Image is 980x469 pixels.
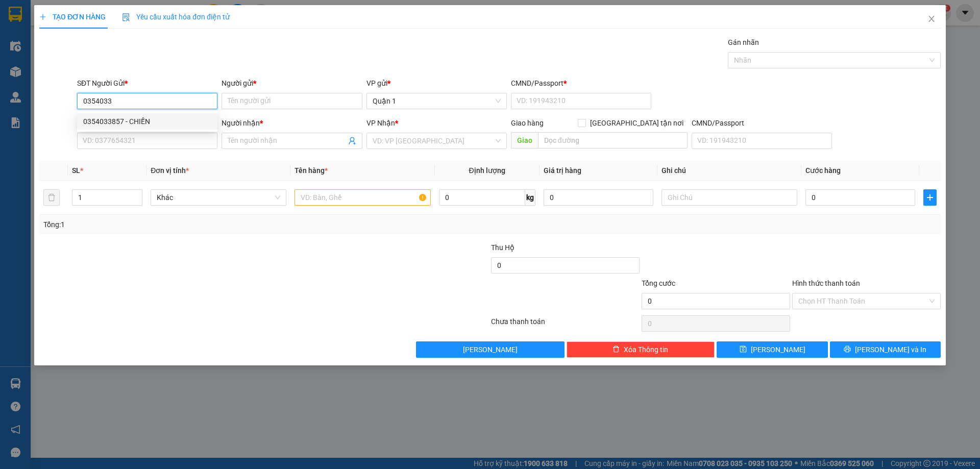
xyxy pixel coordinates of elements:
[544,189,653,206] input: 0
[567,341,715,358] button: deleteXóa Thông tin
[39,13,46,20] span: plus
[917,5,946,34] button: Close
[751,344,805,355] span: [PERSON_NAME]
[855,344,926,355] span: [PERSON_NAME] và In
[77,78,217,89] div: SĐT Người Gửi
[469,166,505,175] span: Định lượng
[416,341,565,358] button: [PERSON_NAME]
[544,166,581,175] span: Giá trị hàng
[624,344,668,355] span: Xóa Thông tin
[463,344,518,355] span: [PERSON_NAME]
[805,166,841,175] span: Cước hàng
[366,78,507,89] div: VP gửi
[511,132,538,149] span: Giao
[72,166,80,175] span: SL
[830,341,941,358] button: printer[PERSON_NAME] và In
[348,137,356,145] span: user-add
[373,93,501,109] span: Quận 1
[366,119,395,127] span: VP Nhận
[511,78,651,89] div: CMND/Passport
[157,190,280,205] span: Khác
[538,132,688,149] input: Dọc đường
[83,116,211,127] div: 0354033857 - CHIẾN
[642,279,675,287] span: Tổng cước
[490,316,641,334] div: Chưa thanh toán
[43,189,60,206] button: delete
[151,166,189,175] span: Đơn vị tính
[511,119,544,127] span: Giao hàng
[692,117,832,129] div: CMND/Passport
[222,78,362,89] div: Người gửi
[222,117,362,129] div: Người nhận
[491,243,514,252] span: Thu Hộ
[717,341,827,358] button: save[PERSON_NAME]
[122,13,130,21] img: icon
[295,189,430,206] input: VD: Bàn, Ghế
[657,161,801,181] th: Ghi chú
[792,279,860,287] label: Hình thức thanh toán
[844,345,851,354] span: printer
[295,166,328,175] span: Tên hàng
[661,189,797,206] input: Ghi Chú
[43,219,378,230] div: Tổng: 1
[525,189,535,206] span: kg
[39,13,106,21] span: TẠO ĐƠN HÀNG
[612,345,620,354] span: delete
[586,117,688,129] span: [GEOGRAPHIC_DATA] tận nơi
[122,13,230,21] span: Yêu cầu xuất hóa đơn điện tử
[740,345,747,354] span: save
[924,193,936,202] span: plus
[923,189,937,206] button: plus
[927,15,936,23] span: close
[77,113,217,130] div: 0354033857 - CHIẾN
[728,38,759,46] label: Gán nhãn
